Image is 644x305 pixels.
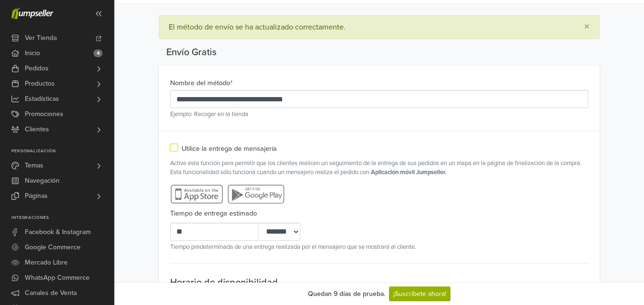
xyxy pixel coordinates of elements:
[169,21,569,33] div: El método de envío se ha actualizado correctamente.
[170,185,227,204] img: Download on the App Store
[25,188,48,204] span: Páginas
[25,285,77,301] span: Canales de Venta
[11,148,114,154] p: Personalización
[25,240,81,255] span: Google Commerce
[389,286,450,301] a: ¡Suscríbete ahora!
[25,122,49,137] span: Clientes
[93,49,102,57] span: 4
[25,76,55,91] span: Productos
[25,158,43,173] span: Temas
[584,20,590,34] span: ×
[227,185,285,204] img: Get it on Google Play
[25,255,68,270] span: Mercado Libre
[25,91,59,107] span: Estadísticas
[170,159,589,177] small: Active esta función para permitir que los clientes realicen un seguimiento de la entrega de sus p...
[308,289,385,299] div: Quedan 9 días de prueba.
[369,168,447,176] b: Aplicación móvil Jumpseller.
[11,215,114,221] p: Integraciones
[182,143,277,155] label: Utilice la entrega de mensajería
[25,270,90,285] span: WhatsApp Commerce
[170,208,589,219] label: Tiempo de entrega estimado
[170,78,233,89] label: Nombre del método *
[159,47,600,58] div: Envío Gratis
[170,108,589,119] p: Ejemplo: Recoger en la tienda
[25,225,91,240] span: Facebook & Instagram
[25,61,49,76] span: Pedidos
[170,277,589,288] p: Horario de disponibilidad
[170,243,589,252] small: Tiempo predeterminada de una entrega realizada por el mensajero que se mostrará al cliente.
[25,107,63,122] span: Promociones
[25,173,60,188] span: Navegación
[25,46,40,61] span: Inicio
[25,30,57,46] span: Ver Tienda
